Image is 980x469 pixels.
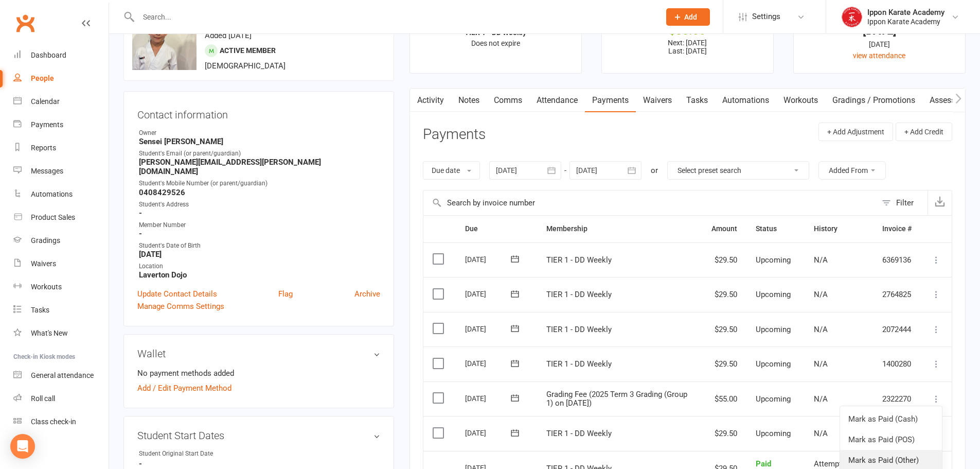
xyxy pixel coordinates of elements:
[873,346,921,381] td: 1400280
[636,89,679,112] a: Waivers
[10,434,35,459] div: Open Intercom Messenger
[139,459,380,468] strong: -
[31,167,63,175] div: Messages
[702,381,746,416] td: $55.00
[546,255,612,265] span: TIER 1 - DD Weekly
[137,367,380,379] li: No payment methods added
[776,89,825,112] a: Workouts
[13,275,109,299] a: Workouts
[135,10,653,24] input: Search...
[410,89,451,112] a: Activity
[840,409,942,429] a: Mark as Paid (Cash)
[818,161,886,180] button: Added From
[13,387,109,410] a: Roll call
[139,158,380,176] strong: [PERSON_NAME][EMAIL_ADDRESS][PERSON_NAME][DOMAIN_NAME]
[137,348,380,359] h3: Wallet
[756,394,791,404] span: Upcoming
[529,89,585,112] a: Attendance
[814,394,828,404] span: N/A
[756,359,791,369] span: Upcoming
[840,429,942,450] a: Mark as Paid (POS)
[752,5,780,28] span: Settings
[13,44,109,67] a: Dashboard
[137,382,231,394] a: Add / Edit Payment Method
[139,179,380,188] div: Student's Mobile Number (or parent/guardian)
[13,136,109,160] a: Reports
[139,220,380,230] div: Member Number
[546,390,687,408] span: Grading Fee (2025 Term 3 Grading (Group 1) on [DATE])
[867,17,945,26] div: Ippon Karate Academy
[818,123,893,141] button: + Add Adjustment
[31,74,54,82] div: People
[137,300,224,312] a: Manage Comms Settings
[756,325,791,334] span: Upcoming
[139,250,380,259] strong: [DATE]
[651,164,658,177] div: or
[132,6,197,70] img: image1733467225.png
[31,329,68,337] div: What's New
[31,144,56,152] div: Reports
[139,209,380,218] strong: -
[31,190,73,198] div: Automations
[896,197,914,209] div: Filter
[611,39,764,55] p: Next: [DATE] Last: [DATE]
[546,359,612,369] span: TIER 1 - DD Weekly
[746,216,805,242] th: Status
[139,188,380,197] strong: 0408429526
[465,321,512,337] div: [DATE]
[853,51,905,60] a: view attendance
[873,277,921,312] td: 2764825
[423,190,877,215] input: Search by invoice number
[139,262,380,271] div: Location
[471,39,520,47] span: Does not expire
[13,67,109,90] a: People
[31,213,75,221] div: Product Sales
[13,160,109,183] a: Messages
[546,290,612,299] span: TIER 1 - DD Weekly
[537,216,702,242] th: Membership
[679,89,715,112] a: Tasks
[451,89,487,112] a: Notes
[31,97,60,106] div: Calendar
[31,418,76,426] div: Class check-in
[278,288,293,300] a: Flag
[139,270,380,280] strong: Laverton Dojo
[31,283,62,291] div: Workouts
[756,429,791,438] span: Upcoming
[715,89,776,112] a: Automations
[666,8,710,26] button: Add
[465,251,512,267] div: [DATE]
[756,255,791,265] span: Upcoming
[31,259,56,268] div: Waivers
[205,61,286,71] span: [DEMOGRAPHIC_DATA]
[814,290,828,299] span: N/A
[139,229,380,238] strong: -
[139,200,380,210] div: Student's Address
[465,390,512,406] div: [DATE]
[465,286,512,302] div: [DATE]
[139,137,380,146] strong: Sensei [PERSON_NAME]
[702,242,746,277] td: $29.50
[13,90,109,113] a: Calendar
[546,325,612,334] span: TIER 1 - DD Weekly
[13,206,109,229] a: Product Sales
[31,236,60,245] div: Gradings
[31,371,94,379] div: General attendance
[805,216,873,242] th: History
[139,449,224,459] div: Student Original Start Date
[12,10,38,36] a: Clubworx
[702,416,746,451] td: $29.50
[814,325,828,334] span: N/A
[842,7,862,27] img: thumb_image1755321526.png
[611,25,764,36] div: $55.00
[585,89,636,112] a: Payments
[137,105,380,120] h3: Contact information
[139,128,380,138] div: Owner
[867,8,945,17] div: Ippon Karate Academy
[465,425,512,441] div: [DATE]
[873,381,921,416] td: 2322270
[13,252,109,275] a: Waivers
[205,31,252,40] time: Added [DATE]
[814,255,828,265] span: N/A
[873,242,921,277] td: 6369136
